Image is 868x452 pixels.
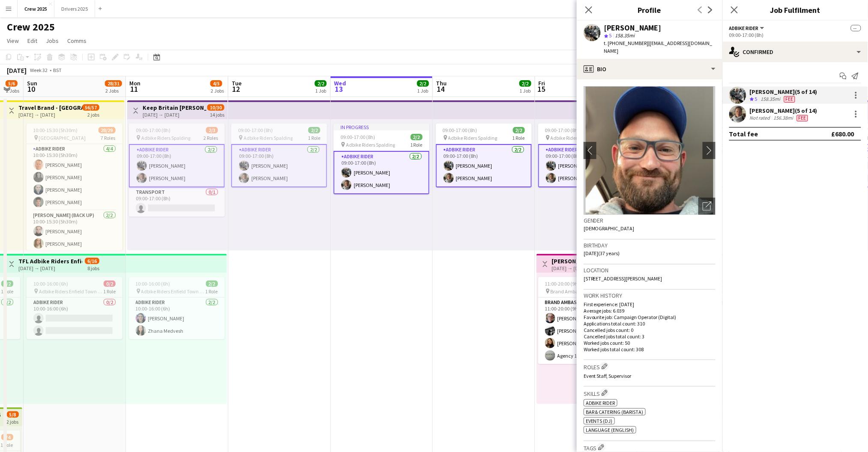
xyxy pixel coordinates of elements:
h3: [PERSON_NAME] BAs [GEOGRAPHIC_DATA] [552,257,616,265]
div: 2 jobs [7,418,19,425]
span: 1 Role [513,135,525,141]
div: 10:00-16:00 (6h)2/2 Adbike Riders Enfield Town to [GEOGRAPHIC_DATA]1 RoleAdbike Rider2/210:00-16:... [129,277,225,339]
div: 2 Jobs [211,87,224,94]
app-card-role: Transport0/109:00-17:00 (8h) [129,187,225,217]
span: Adbike Riders Spalding [448,135,498,141]
app-job-card: 10:00-15:30 (5h30m)28/29 [GEOGRAPHIC_DATA]7 RolesAdbike Rider4/410:00-15:30 (5h30m)[PERSON_NAME][... [27,124,122,250]
div: 09:00-17:00 (8h) [729,32,861,38]
div: 156.38mi [772,115,795,121]
p: Favourite job: Campaign Operator (Digital) [584,314,716,320]
div: [PERSON_NAME] [604,24,662,32]
div: In progress [334,124,430,130]
span: Fee [797,115,808,121]
div: [PERSON_NAME] (5 of 14) [750,107,817,115]
span: Bar & Catering (Barista) [586,409,644,415]
div: Total fee [729,130,758,138]
span: 09:00-17:00 (8h) [443,127,477,133]
app-card-role: Brand Ambassador4/411:00-20:00 (9h)[PERSON_NAME][PERSON_NAME][PERSON_NAME]Agency 1 [538,298,634,364]
p: Worked jobs count: 50 [584,340,716,346]
span: 2/2 [1,280,13,287]
app-job-card: 09:00-17:00 (8h)2/3 Adbike Riders Spalding2 RolesAdbike Rider2/209:00-17:00 (8h)[PERSON_NAME][PER... [129,124,225,217]
span: Week 32 [28,67,50,73]
div: BST [53,67,62,73]
span: Edit [27,37,37,45]
span: Comms [67,37,87,45]
span: 09:00-17:00 (8h) [340,134,375,140]
button: Adbike Rider [729,25,766,31]
div: Bio [577,59,722,79]
span: 1 Role [103,288,116,295]
div: 14 jobs [210,111,224,118]
p: Worked jobs total count: 308 [584,346,716,353]
span: Adbike Riders Spalding [244,135,293,141]
span: 2/2 [513,127,525,133]
span: 2/3 [206,127,218,133]
span: Mon [129,79,140,87]
span: 2/2 [206,280,218,287]
app-card-role: Adbike Rider2/210:00-16:00 (6h)[PERSON_NAME]Zhana Medvesh [129,298,225,339]
span: Tue [232,79,242,87]
h3: Travel Brand - [GEOGRAPHIC_DATA] [18,104,82,111]
span: [DATE] (37 years) [584,250,620,256]
span: Wed [334,79,346,87]
span: 10/30 [207,104,224,111]
app-card-role: Adbike Rider0/210:00-16:00 (6h) [27,298,122,339]
div: 11:00-20:00 (9h)4/4 Brand Ambassadors [GEOGRAPHIC_DATA]1 RoleBrand Ambassador4/411:00-20:00 (9h)[... [538,277,634,364]
div: 1 Job [418,87,429,94]
p: Cancelled jobs total count: 3 [584,333,716,340]
span: Sun [27,79,37,87]
app-card-role: Adbike Rider2/209:00-17:00 (8h)[PERSON_NAME][PERSON_NAME] [334,151,430,194]
div: £680.00 [832,130,854,138]
div: [DATE] → [DATE] [18,265,82,271]
span: 10 [26,84,37,94]
app-card-role: Adbike Rider2/209:00-17:00 (8h)[PERSON_NAME][PERSON_NAME] [538,144,634,187]
span: 1 Role [206,288,218,295]
p: Applications total count: 310 [584,320,716,327]
h3: Gender [584,217,716,224]
span: 09:00-17:00 (8h) [136,127,170,133]
span: Event Staff, Supervisor [584,373,632,379]
app-card-role: Adbike Rider2/209:00-17:00 (8h)[PERSON_NAME][PERSON_NAME] [129,144,225,187]
h3: Location [584,266,716,274]
span: 10:00-16:00 (6h) [33,280,68,287]
span: 11 [128,84,140,94]
div: 2 jobs [87,111,99,118]
span: Adbike Riders Enfield Town to [GEOGRAPHIC_DATA] [141,288,206,295]
span: 7 Roles [101,135,116,141]
span: 1 Role [308,135,320,141]
app-job-card: 10:00-16:00 (6h)0/2 Adbike Riders Enfield Town to [GEOGRAPHIC_DATA]1 RoleAdbike Rider0/210:00-16:... [27,277,122,339]
span: 1 Role [1,442,13,448]
div: Open photos pop-in [698,198,716,215]
div: [DATE] → [DATE] [552,265,616,271]
h3: Keep Britain [PERSON_NAME] [143,104,206,111]
p: First experience: [DATE] [584,301,716,307]
h3: TFL Adbike Riders Enfield to [GEOGRAPHIC_DATA] [18,257,82,265]
span: Jobs [46,37,59,45]
span: | [EMAIL_ADDRESS][DOMAIN_NAME] [604,40,713,54]
span: Adbike Rider [586,400,615,406]
span: 1 Role [1,288,13,295]
span: Fee [784,96,795,102]
span: Brand Ambassadors [GEOGRAPHIC_DATA] [551,288,615,295]
span: Events (DJ) [586,418,613,424]
span: 2/2 [308,127,320,133]
h3: Work history [584,292,716,299]
span: 5/8 [7,411,19,418]
span: 56/57 [82,104,99,111]
span: 2/2 [315,80,327,87]
span: 15 [537,84,546,94]
h3: Tags [584,443,716,452]
span: Adbike Riders Spalding [141,135,191,141]
button: Drivers 2025 [54,0,95,17]
div: [DATE] → [DATE] [143,111,206,118]
div: Confirmed [722,42,868,62]
span: 5/6 [6,80,18,87]
div: 158.35mi [759,96,782,103]
span: [DEMOGRAPHIC_DATA] [584,225,635,232]
div: 09:00-17:00 (8h)2/2 Adbike Riders Spalding1 RoleAdbike Rider2/209:00-17:00 (8h)[PERSON_NAME][PERS... [231,124,327,187]
span: 1 Role [410,142,423,148]
h3: Birthday [584,241,716,249]
span: 0/2 [104,280,116,287]
span: Adbike Rider [729,25,759,31]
